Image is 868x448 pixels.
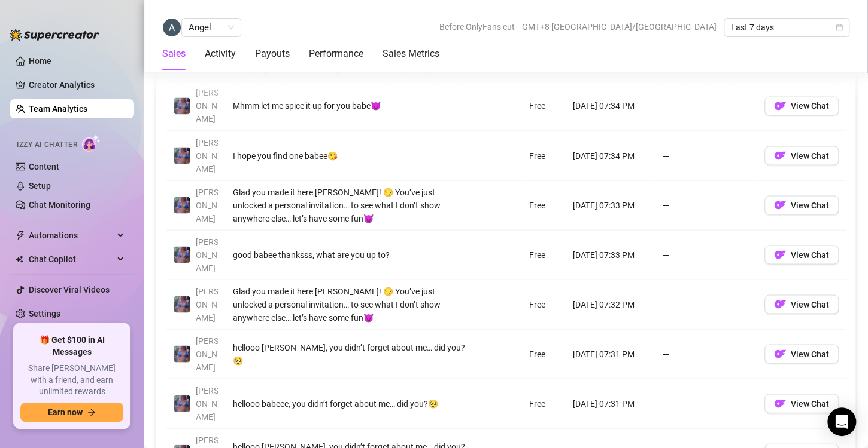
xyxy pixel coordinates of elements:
[196,237,218,272] span: [PERSON_NAME]
[566,180,655,230] td: [DATE] 07:33 PM
[522,230,566,280] td: Free
[774,397,786,409] img: OF
[233,284,467,324] div: Glad you made it here [PERSON_NAME]! 😏 You’ve just unlocked a personal invitation… to see what I ...
[522,131,566,180] td: Free
[522,329,566,379] td: Free
[522,280,566,329] td: Free
[16,255,23,263] img: Chat Copilot
[17,139,77,151] span: Izzy AI Chatter
[836,24,843,31] span: calendar
[174,197,190,213] img: Jaylie
[774,248,786,260] img: OF
[174,97,190,114] img: Jaylie
[233,185,467,225] div: Glad you made it here [PERSON_NAME]! 😏 You’ve just unlocked a personal invitation… to see what I ...
[174,246,190,263] img: Jaylie
[774,149,786,161] img: OF
[29,162,59,171] a: Content
[196,336,218,372] span: [PERSON_NAME]
[205,47,236,61] div: Activity
[764,146,839,165] button: OFView Chat
[791,101,829,111] span: View Chat
[29,75,125,94] a: Creator Analytics
[87,408,96,416] span: arrow-right
[731,19,842,36] span: Last 7 days
[764,195,839,214] button: OFView Chat
[655,180,757,230] td: —
[233,149,467,162] div: I hope you find one babee😘
[791,250,829,259] span: View Chat
[566,81,655,131] td: [DATE] 07:34 PM
[48,407,83,417] span: Earn now
[162,47,186,61] div: Sales
[791,398,829,408] span: View Chat
[764,104,839,113] a: OFView Chat
[522,18,717,36] span: GMT+8 [GEOGRAPHIC_DATA]/[GEOGRAPHIC_DATA]
[196,385,218,421] span: [PERSON_NAME]
[566,131,655,180] td: [DATE] 07:34 PM
[764,394,839,413] button: OFView Chat
[566,329,655,379] td: [DATE] 07:31 PM
[233,397,467,410] div: hellooo babeee, you didn’t forget about me… did you?🥺
[233,248,467,261] div: good babee thanksss, what are you up to?
[20,403,123,422] button: Earn nowarrow-right
[566,379,655,428] td: [DATE] 07:31 PM
[655,81,757,131] td: —
[233,99,467,112] div: Mhmm let me spice it up for you babe😈
[309,47,363,61] div: Performance
[764,352,839,361] a: OFView Chat
[29,181,51,191] a: Setup
[29,285,110,294] a: Discover Viral Videos
[764,203,839,213] a: OFView Chat
[774,348,786,360] img: OF
[174,147,190,164] img: Jaylie
[764,96,839,115] button: OFView Chat
[522,379,566,428] td: Free
[29,309,60,318] a: Settings
[174,345,190,362] img: Jaylie
[791,299,829,309] span: View Chat
[29,226,114,245] span: Automations
[29,104,87,113] a: Team Analytics
[764,245,839,264] button: OFView Chat
[764,344,839,363] button: OFView Chat
[791,349,829,358] span: View Chat
[16,231,25,240] span: thunderbolt
[82,134,101,152] img: AI Chatter
[189,19,234,36] span: Angel
[196,88,218,124] span: [PERSON_NAME]
[791,200,829,210] span: View Chat
[655,329,757,379] td: —
[196,187,218,223] span: [PERSON_NAME]
[255,47,290,61] div: Payouts
[655,230,757,280] td: —
[774,298,786,310] img: OF
[196,137,218,173] span: [PERSON_NAME]
[174,395,190,412] img: Jaylie
[233,340,467,367] div: hellooo [PERSON_NAME], you didn’t forget about me… did you?🥺
[196,286,218,322] span: [PERSON_NAME]
[655,379,757,428] td: —
[174,296,190,312] img: Jaylie
[566,280,655,329] td: [DATE] 07:32 PM
[774,100,786,112] img: OF
[764,154,839,163] a: OFView Chat
[10,29,99,41] img: logo-BBDzfeDw.svg
[791,151,829,160] span: View Chat
[566,230,655,280] td: [DATE] 07:33 PM
[20,363,123,398] span: Share [PERSON_NAME] with a friend, and earn unlimited rewards
[774,199,786,211] img: OF
[29,250,114,269] span: Chat Copilot
[764,253,839,262] a: OFView Chat
[522,81,566,131] td: Free
[764,401,839,411] a: OFView Chat
[655,280,757,329] td: —
[655,131,757,180] td: —
[383,47,439,61] div: Sales Metrics
[29,56,51,66] a: Home
[20,335,123,358] span: 🎁 Get $100 in AI Messages
[827,407,856,436] div: Open Intercom Messenger
[764,302,839,312] a: OFView Chat
[29,200,90,210] a: Chat Monitoring
[522,180,566,230] td: Free
[163,19,181,36] img: Angel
